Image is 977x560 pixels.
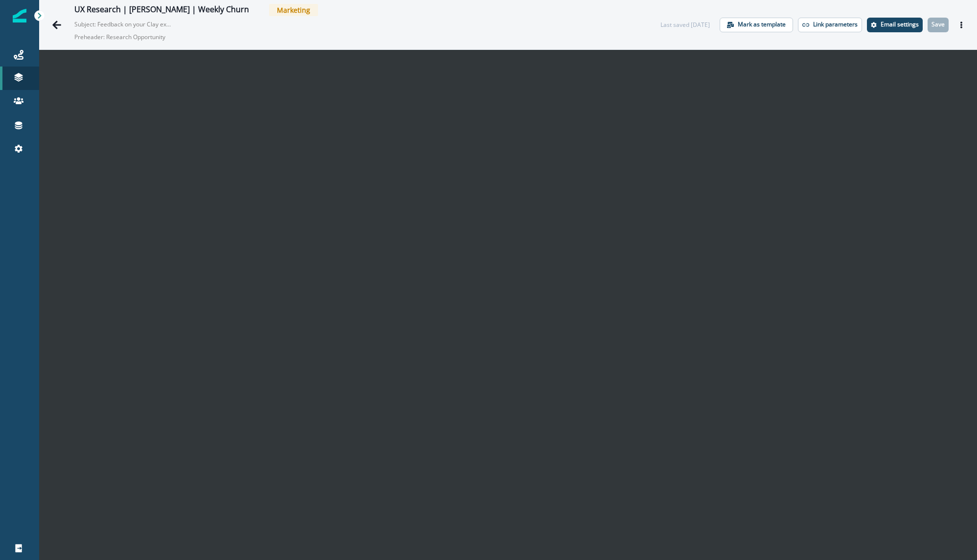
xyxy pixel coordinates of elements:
[74,5,249,16] div: UX Research | [PERSON_NAME] | Weekly Churn
[13,9,26,22] img: Inflection
[928,18,949,32] button: Save
[720,18,793,32] button: Mark as template
[813,21,858,28] p: Link parameters
[954,18,969,32] button: Actions
[47,15,67,35] button: Go back
[74,29,319,45] p: Preheader: Research Opportunity
[867,18,923,32] button: Settings
[798,18,862,32] button: Link parameters
[881,21,919,28] p: Email settings
[738,21,786,28] p: Mark as template
[269,4,318,16] span: Marketing
[660,21,710,29] div: Last saved [DATE]
[74,16,172,29] p: Subject: Feedback on your Clay experience? ($45 thank you)
[932,21,945,28] p: Save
